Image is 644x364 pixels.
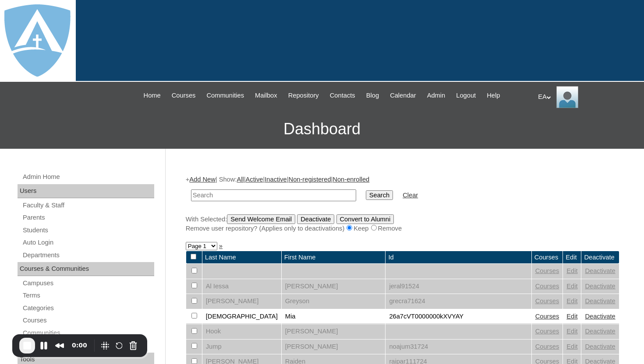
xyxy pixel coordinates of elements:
[22,315,154,326] a: Courses
[282,251,386,264] td: First Name
[251,91,282,101] a: Mailbox
[423,91,450,101] a: Admin
[139,91,165,101] a: Home
[282,339,386,354] td: [PERSON_NAME]
[566,328,577,335] a: Edit
[585,267,615,274] a: Deactivate
[22,171,154,182] a: Admin Home
[386,91,420,101] a: Calendar
[336,214,394,224] input: Convert to Alumni
[390,91,416,101] span: Calendar
[22,328,154,339] a: Communities
[386,294,531,309] td: grecra71624
[566,283,577,290] a: Edit
[581,251,619,264] td: Deactivate
[282,279,386,294] td: [PERSON_NAME]
[284,91,323,101] a: Repository
[282,309,386,324] td: Mia
[22,237,154,248] a: Auto Login
[186,175,619,233] div: + | Show: | | | |
[144,91,161,101] span: Home
[227,214,295,224] input: Send Welcome Email
[265,176,287,183] a: Inactive
[167,91,200,101] a: Courses
[246,176,263,183] a: Active
[202,279,281,294] td: Al Iessa
[186,224,619,233] div: Remove user repository? (Applies only to deactivations) Keep Remove
[282,294,386,309] td: Greyson
[556,86,578,108] img: EA Administrator
[566,313,577,320] a: Edit
[282,324,386,339] td: [PERSON_NAME]
[535,328,559,335] a: Courses
[362,91,383,101] a: Blog
[22,290,154,301] a: Terms
[219,242,223,249] a: »
[403,192,418,199] a: Clear
[4,4,71,77] img: logo-white.png
[386,309,531,324] td: 26a7cVT0000000kXVYAY
[288,91,319,101] span: Repository
[487,91,500,101] span: Help
[563,251,581,264] td: Edit
[585,343,615,350] a: Deactivate
[326,91,360,101] a: Contacts
[566,297,577,304] a: Edit
[189,176,215,183] a: Add New
[585,297,615,304] a: Deactivate
[202,294,281,309] td: [PERSON_NAME]
[452,91,480,101] a: Logout
[532,251,563,264] td: Courses
[186,214,619,233] div: With Selected:
[22,225,154,236] a: Students
[22,250,154,261] a: Departments
[386,339,531,354] td: noajum31724
[202,309,281,324] td: [DEMOGRAPHIC_DATA]
[202,251,281,264] td: Last Name
[538,86,635,108] div: EA
[386,251,531,264] td: Id
[172,91,196,101] span: Courses
[202,91,248,101] a: Communities
[22,200,154,211] a: Faculty & Staff
[535,313,559,320] a: Courses
[202,339,281,354] td: Jump
[386,279,531,294] td: jeral91524
[456,91,476,101] span: Logout
[585,313,615,320] a: Deactivate
[585,328,615,335] a: Deactivate
[4,109,640,149] h3: Dashboard
[22,212,154,223] a: Parents
[585,283,615,290] a: Deactivate
[297,214,334,224] input: Deactivate
[237,176,244,183] a: All
[18,184,154,198] div: Users
[366,91,379,101] span: Blog
[18,262,154,276] div: Courses & Communities
[202,324,281,339] td: Hook
[566,267,577,274] a: Edit
[535,267,559,274] a: Courses
[535,283,559,290] a: Courses
[330,91,355,101] span: Contacts
[482,91,504,101] a: Help
[333,176,369,183] a: Non-enrolled
[566,343,577,350] a: Edit
[191,189,356,201] input: Search
[366,190,393,200] input: Search
[535,297,559,304] a: Courses
[289,176,331,183] a: Non-registered
[255,91,277,101] span: Mailbox
[427,91,446,101] span: Admin
[206,91,244,101] span: Communities
[535,343,559,350] a: Courses
[22,278,154,289] a: Campuses
[22,303,154,314] a: Categories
